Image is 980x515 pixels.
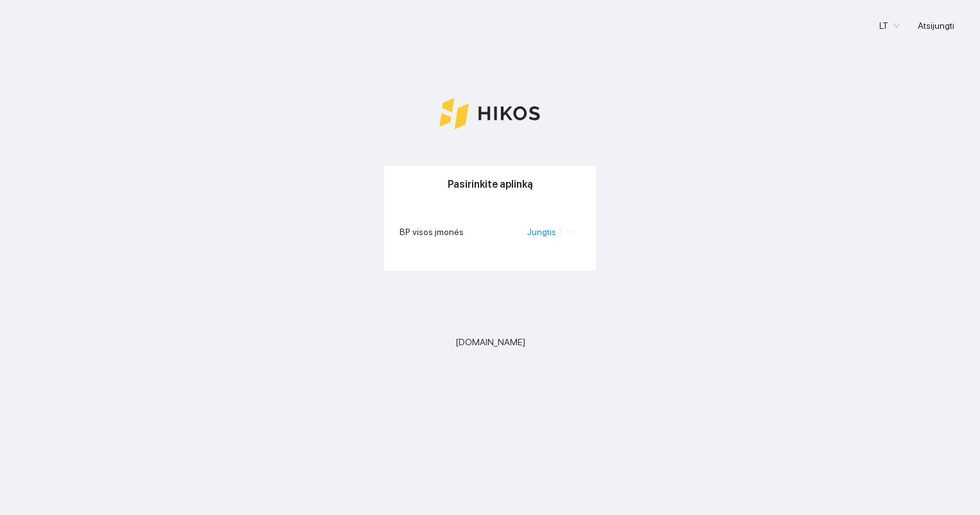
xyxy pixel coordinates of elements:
[879,16,900,35] span: LT
[566,227,575,236] span: ellipsis
[918,19,954,33] span: Atsijungti
[400,166,580,202] div: Pasirinkite aplinką
[400,217,580,247] li: BP visos įmonės
[455,335,525,349] span: [DOMAIN_NAME]
[908,15,965,36] button: Atsijungti
[527,227,556,237] a: Jungtis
